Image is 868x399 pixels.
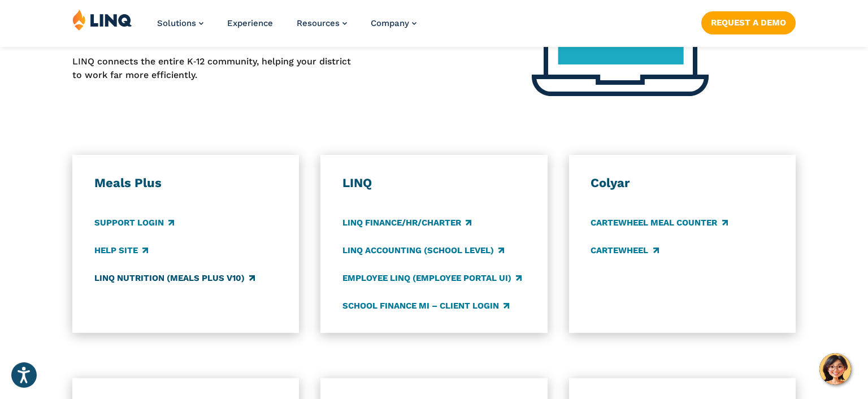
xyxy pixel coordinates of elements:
[297,18,340,28] span: Resources
[342,300,509,312] a: School Finance MI – Client Login
[94,175,277,191] h3: Meals Plus
[342,244,504,257] a: LINQ Accounting (school level)
[591,244,658,257] a: CARTEWHEEL
[157,9,416,46] nav: Primary Navigation
[371,18,416,28] a: Company
[342,175,526,191] h3: LINQ
[342,272,522,284] a: Employee LINQ (Employee Portal UI)
[72,9,132,31] img: LINQ | K‑12 Software
[701,9,796,34] nav: Button Navigation
[342,216,471,229] a: LINQ Finance/HR/Charter
[157,18,203,28] a: Solutions
[94,216,174,229] a: Support Login
[297,18,347,28] a: Resources
[591,175,774,191] h3: Colyar
[227,18,273,28] a: Experience
[157,18,196,28] span: Solutions
[94,272,255,284] a: LINQ Nutrition (Meals Plus v10)
[819,353,851,385] button: Hello, have a question? Let’s chat.
[72,55,361,83] p: LINQ connects the entire K‑12 community, helping your district to work far more efficiently.
[701,11,796,34] a: Request a Demo
[371,18,409,28] span: Company
[591,216,727,229] a: CARTEWHEEL Meal Counter
[94,244,148,257] a: Help Site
